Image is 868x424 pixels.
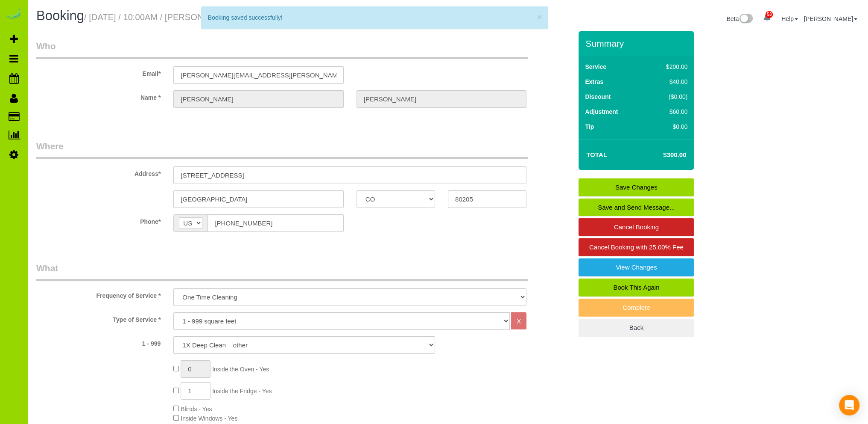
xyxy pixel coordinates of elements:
span: Inside the Fridge - Yes [212,388,272,394]
div: Open Intercom Messenger [839,395,859,415]
label: Address* [30,166,167,178]
div: Booking saved successfully! [208,13,541,22]
input: Last Name* [357,90,526,108]
div: ($0.00) [648,92,688,101]
label: Tip [585,122,594,131]
a: Back [579,319,694,337]
legend: Who [36,40,528,59]
small: / [DATE] / 10:00AM / [PERSON_NAME] [84,12,235,22]
label: Frequency of Service * [30,288,167,300]
a: View Changes [579,258,694,276]
label: Phone* [30,214,167,226]
label: Discount [585,92,611,101]
span: Inside the Oven - Yes [212,366,269,373]
input: City* [173,190,343,208]
div: $0.00 [648,122,688,131]
label: Name * [30,90,167,102]
a: Beta [727,15,753,22]
label: Email* [30,66,167,78]
img: Automaid Logo [5,9,22,21]
label: 1 - 999 [30,336,167,348]
a: Book This Again [579,279,694,297]
label: Extras [585,77,603,86]
legend: Where [36,140,528,159]
h4: $300.00 [637,151,686,159]
legend: What [36,262,528,281]
label: Service [585,62,606,71]
a: Cancel Booking [579,218,694,236]
div: $60.00 [648,107,688,116]
img: New interface [739,14,753,25]
a: Save and Send Message... [579,199,694,216]
a: 53 [759,9,775,27]
input: Phone* [208,214,343,232]
span: Inside Windows - Yes [181,415,237,422]
strong: Total [586,151,607,158]
a: [PERSON_NAME] [804,15,857,22]
label: Type of Service * [30,312,167,324]
input: First Name* [173,90,343,108]
input: Email* [173,66,343,84]
input: Zip Code* [448,190,526,208]
span: Cancel Booking with 25.00% Fee [589,243,684,251]
a: Save Changes [579,178,694,196]
span: 53 [766,11,773,18]
span: Booking [36,8,84,23]
span: Blinds - Yes [181,406,212,412]
a: Cancel Booking with 25.00% Fee [579,238,694,256]
button: × [537,12,542,21]
label: Adjustment [585,107,618,116]
div: $200.00 [648,62,688,71]
h3: Summary [585,39,690,48]
div: $40.00 [648,77,688,86]
a: Help [781,15,798,22]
